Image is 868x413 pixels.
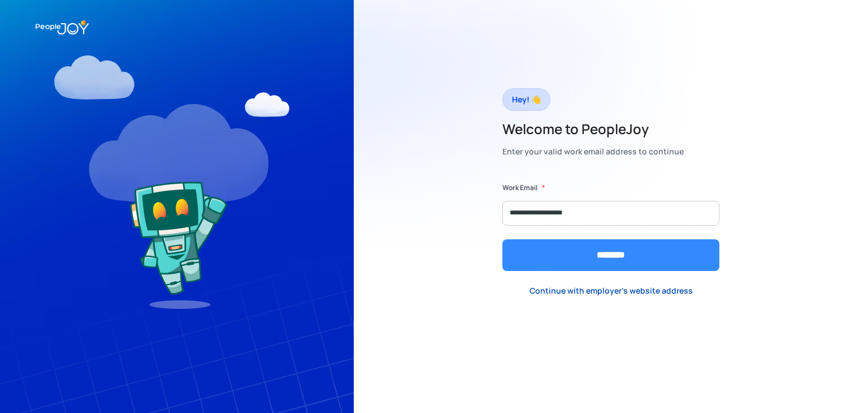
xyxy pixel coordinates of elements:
[520,279,702,303] a: Continue with employer's website address
[502,144,684,160] div: Enter your valid work email address to continue
[530,285,693,296] div: Continue with employer's website address
[502,182,537,193] label: Work Email
[502,120,684,138] h2: Welcome to PeopleJoy
[502,182,719,271] form: Form
[512,92,541,107] div: Hey! 👋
